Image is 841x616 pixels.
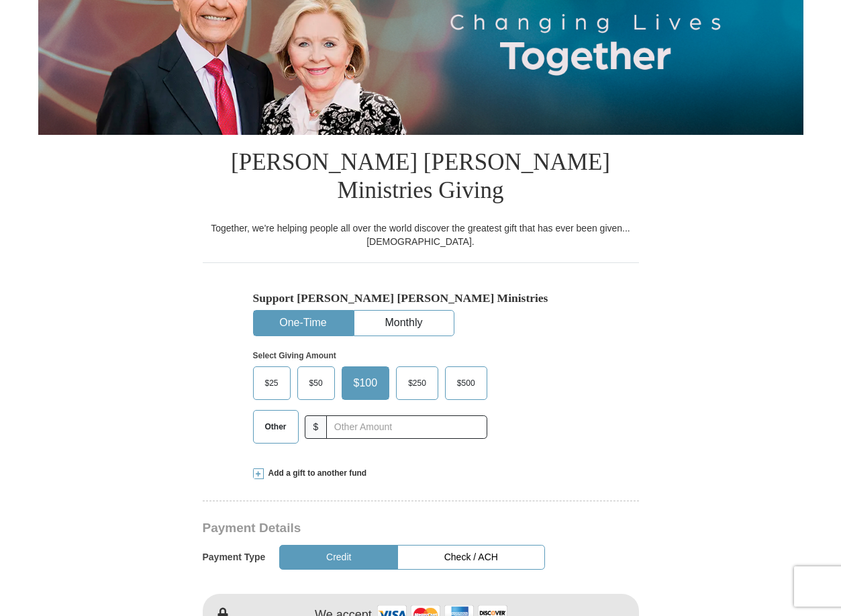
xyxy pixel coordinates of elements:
button: One-Time [254,311,353,336]
h5: Payment Type [203,552,266,563]
h3: Payment Details [203,521,545,536]
span: $50 [303,373,330,393]
span: $25 [258,373,285,393]
span: $100 [347,373,385,393]
input: Other Amount [326,415,487,439]
h5: Support [PERSON_NAME] [PERSON_NAME] Ministries [253,291,589,305]
span: Other [258,417,293,437]
button: Credit [279,545,398,570]
span: Add a gift to another fund [264,468,367,479]
span: $250 [401,373,433,393]
button: Check / ACH [397,545,544,570]
span: $ [305,415,328,439]
h1: [PERSON_NAME] [PERSON_NAME] Ministries Giving [203,135,639,221]
span: $500 [450,373,482,393]
div: Together, we're helping people all over the world discover the greatest gift that has ever been g... [203,221,639,248]
button: Monthly [354,311,454,336]
strong: Select Giving Amount [253,351,336,360]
